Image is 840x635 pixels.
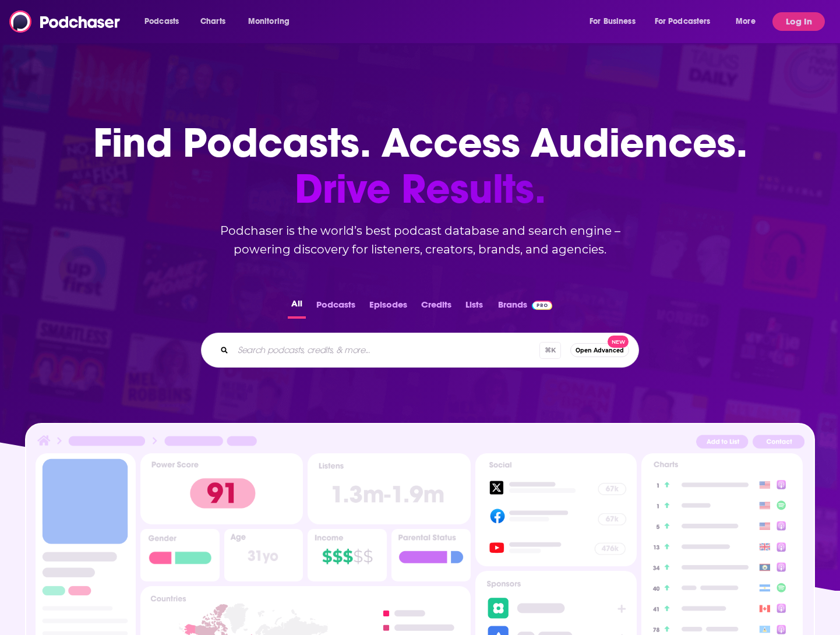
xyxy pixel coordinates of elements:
[728,12,770,31] button: open menu
[647,12,728,31] button: open menu
[736,13,756,30] span: More
[193,12,232,31] a: Charts
[248,13,290,30] span: Monitoring
[93,120,747,212] h1: Find Podcasts. Access Audiences.
[576,347,624,354] span: Open Advanced
[36,433,804,453] img: Podcast Insights Header
[475,453,637,566] img: Podcast Socials
[201,333,639,368] div: Search podcasts, credits, & more...
[608,336,629,348] span: New
[366,296,411,319] button: Episodes
[581,12,650,31] button: open menu
[233,341,539,359] input: Search podcasts, credits, & more...
[308,453,471,524] img: Podcast Insights Listens
[462,296,486,319] button: Lists
[498,296,552,319] a: BrandsPodchaser Pro
[136,12,194,31] button: open menu
[532,301,552,310] img: Podchaser Pro
[570,343,629,357] button: Open AdvancedNew
[240,12,305,31] button: open menu
[539,342,561,359] span: ⌘ K
[200,13,225,30] span: Charts
[187,221,653,259] h2: Podchaser is the world’s best podcast database and search engine – powering discovery for listene...
[655,13,711,30] span: For Podcasters
[9,10,121,33] img: Podchaser - Follow, Share and Rate Podcasts
[313,296,359,319] button: Podcasts
[418,296,455,319] button: Credits
[224,529,303,581] img: Podcast Insights Age
[391,529,471,581] img: Podcast Insights Parental Status
[93,166,747,212] span: Drive Results.
[308,529,387,581] img: Podcast Insights Income
[144,13,179,30] span: Podcasts
[140,453,303,524] img: Podcast Insights Power score
[772,12,825,31] button: Log In
[288,296,306,319] button: All
[590,13,636,30] span: For Business
[140,529,220,581] img: Podcast Insights Gender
